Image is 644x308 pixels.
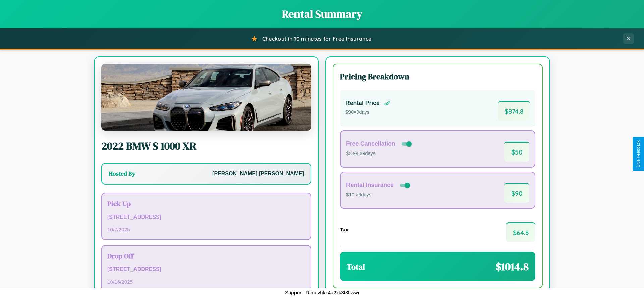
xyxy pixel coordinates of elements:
[506,222,535,242] span: $ 64.8
[107,251,305,261] h3: Drop Off
[107,265,305,274] p: [STREET_ADDRESS]
[262,35,371,42] span: Checkout in 10 minutes for Free Insurance
[285,288,359,297] p: Support ID: mevhkx4u2xk3t3llwwi
[346,191,411,199] p: $10 × 9 days
[498,101,530,121] span: $ 874.8
[101,64,311,131] img: BMW S 1000 XR
[340,71,535,82] h3: Pricing Breakdown
[107,199,305,208] h3: Pick Up
[345,108,390,117] p: $ 90 × 9 days
[107,212,305,222] p: [STREET_ADDRESS]
[346,149,413,158] p: $3.99 × 9 days
[347,261,365,272] h3: Total
[346,140,395,147] h4: Free Cancellation
[504,183,529,203] span: $ 90
[101,139,311,153] h2: 2022 BMW S 1000 XR
[7,7,637,21] h1: Rental Summary
[340,227,348,232] h4: Tax
[345,100,380,107] h4: Rental Price
[346,182,394,189] h4: Rental Insurance
[107,277,305,286] p: 10 / 16 / 2025
[107,225,305,234] p: 10 / 7 / 2025
[636,140,641,168] div: Give Feedback
[109,170,135,178] h3: Hosted By
[504,142,529,162] span: $ 50
[496,259,529,274] span: $ 1014.8
[212,169,304,179] p: [PERSON_NAME] [PERSON_NAME]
